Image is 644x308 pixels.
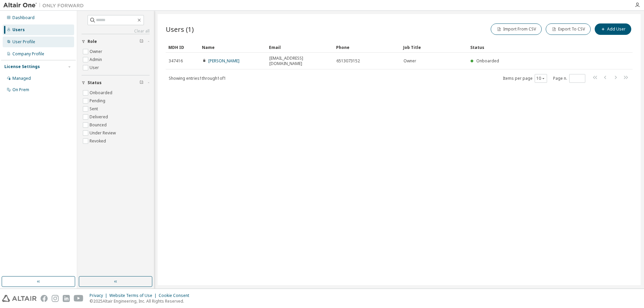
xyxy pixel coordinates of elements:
div: On Prem [12,87,29,93]
img: linkedin.svg [63,295,70,302]
span: Role [88,39,97,44]
span: Page n. [553,74,585,83]
label: Revoked [90,137,107,145]
span: Status [88,80,102,85]
div: Job Title [403,42,465,53]
span: Clear filter [140,80,144,85]
div: Cookie Consent [159,293,193,298]
label: Bounced [90,121,108,129]
span: 6513073152 [336,58,360,64]
span: Clear filter [140,39,144,44]
div: Managed [12,76,31,81]
button: Role [82,34,150,49]
button: Import From CSV [491,23,542,35]
div: Status [470,42,598,53]
div: Company Profile [12,51,44,57]
span: Owner [404,58,416,64]
label: User [90,64,100,72]
div: Users [12,27,25,33]
img: instagram.svg [52,295,59,302]
label: Pending [90,97,107,105]
label: Under Review [90,129,117,137]
span: [EMAIL_ADDRESS][DOMAIN_NAME] [269,56,330,66]
img: Altair One [3,2,87,9]
a: [PERSON_NAME] [208,58,239,64]
div: MDH ID [168,42,197,53]
div: Phone [336,42,398,53]
button: 10 [536,76,545,81]
button: Status [82,75,150,90]
img: youtube.svg [74,295,84,302]
label: Onboarded [90,89,114,97]
div: Name [202,42,264,53]
a: Clear all [82,28,150,34]
div: Dashboard [12,15,35,20]
button: Add User [595,23,631,35]
img: facebook.svg [41,295,48,302]
div: Privacy [90,293,109,298]
div: User Profile [12,39,35,45]
span: Onboarded [476,58,499,64]
label: Delivered [90,113,109,121]
label: Admin [90,56,103,64]
div: Website Terms of Use [109,293,159,298]
p: © 2025 Altair Engineering, Inc. All Rights Reserved. [90,298,193,304]
div: License Settings [4,64,40,69]
span: Users (1) [166,24,194,34]
label: Owner [90,48,104,56]
label: Sent [90,105,99,113]
div: Email [269,42,331,53]
span: Items per page [503,74,547,83]
span: 347416 [169,58,183,64]
button: Export To CSV [546,23,591,35]
span: Showing entries 1 through 1 of 1 [169,75,226,81]
img: altair_logo.svg [2,295,37,302]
